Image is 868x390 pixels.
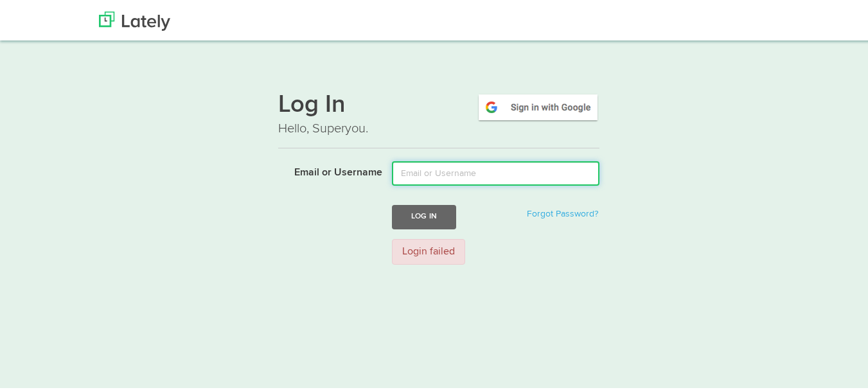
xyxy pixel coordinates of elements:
button: Log In [392,203,456,227]
input: Email or Username [392,159,599,184]
label: Email or Username [269,159,382,179]
p: Hello, Superyou. [278,118,599,136]
img: google-signin.png [477,91,599,120]
img: Lately [99,10,170,29]
div: Login failed [392,237,465,263]
a: Forgot Password? [527,208,598,217]
h1: Log In [278,91,599,118]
